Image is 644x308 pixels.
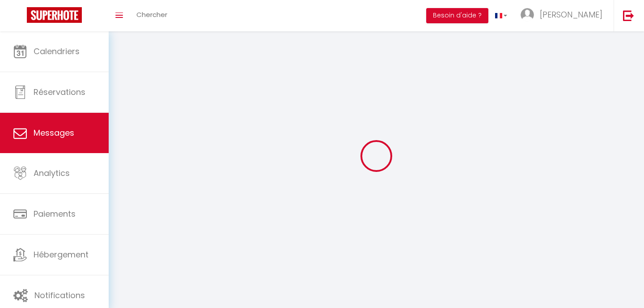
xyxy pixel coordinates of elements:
[34,46,80,57] span: Calendriers
[34,249,89,260] span: Hébergement
[34,290,85,301] span: Notifications
[623,10,634,21] img: logout
[540,9,602,20] span: [PERSON_NAME]
[521,8,534,21] img: ...
[34,86,85,98] span: Réservations
[136,10,167,19] span: Chercher
[27,7,82,23] img: Super Booking
[34,167,70,179] span: Analytics
[34,127,74,138] span: Messages
[426,8,488,23] button: Besoin d'aide ?
[34,208,76,219] span: Paiements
